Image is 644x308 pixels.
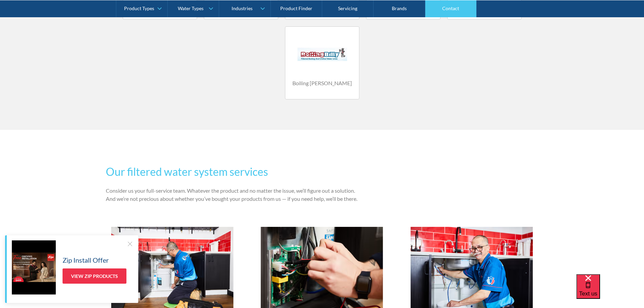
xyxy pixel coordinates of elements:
img: The Water People team member installing filter under sink [111,227,234,308]
h2: Our filtered water system services [106,164,365,180]
h4: Boiling [PERSON_NAME] [292,79,352,87]
img: Zip Install Offer [12,240,56,294]
a: View Zip Products [63,268,126,284]
a: Boiling [PERSON_NAME] [285,26,359,99]
div: Product Types [124,5,154,11]
img: The Water People team member working on switch board for water filter [261,227,383,308]
iframe: podium webchat widget bubble [576,274,644,308]
img: The Water People team member servicing water filter [410,227,533,308]
h5: Zip Install Offer [63,255,109,265]
div: Industries [232,5,253,11]
p: Consider us your full-service team. Whatever the product and no matter the issue, we’ll figure ou... [106,187,365,203]
div: Water Types [178,5,204,11]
